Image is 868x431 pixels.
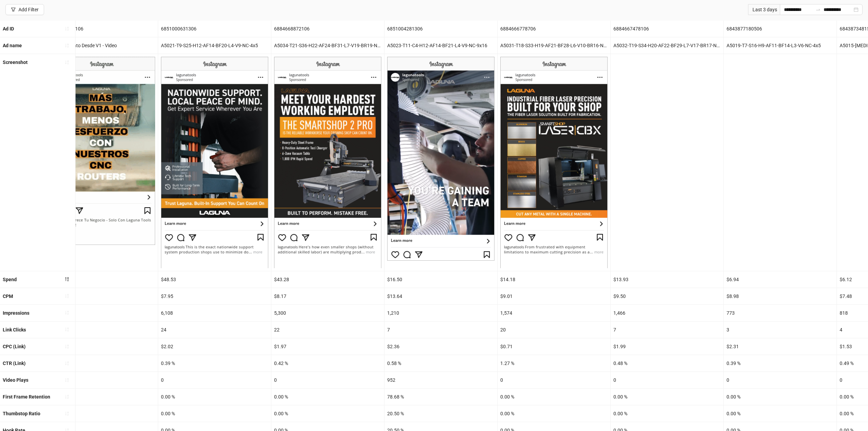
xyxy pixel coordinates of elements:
[724,271,837,288] div: $6.94
[271,322,384,338] div: 22
[45,405,158,422] div: 23.56 %
[498,305,610,321] div: 1,574
[611,322,723,338] div: 7
[384,389,497,405] div: 78.68 %
[158,305,271,321] div: 6,108
[274,57,381,268] img: Screenshot 6884668872106
[45,288,158,304] div: $10.91
[3,377,28,383] b: Video Plays
[384,21,497,37] div: 6851004281306
[3,277,17,282] b: Spend
[48,57,155,245] img: Screenshot 6647445373106
[384,288,497,304] div: $13.64
[498,288,610,304] div: $9.01
[498,21,610,37] div: 6884666778706
[724,37,837,54] div: A5019-T7-S16-H9-AF11-BF14-L3-V6-NC-4x5
[724,21,837,37] div: 6843877180506
[724,288,837,304] div: $8.98
[498,405,610,422] div: 0.00 %
[271,21,384,37] div: 6884668872106
[384,355,497,371] div: 0.58 %
[498,37,610,54] div: A5031-T18-S33-H19-AF21-BF28-L6-V10-BR16-NC-4x5
[18,7,39,12] div: Add Filter
[611,37,723,54] div: A5032-T19-S34-H20-AF22-BF29-L7-V17-BR17-NC-4x5
[65,344,69,349] span: sort-ascending
[611,288,723,304] div: $9.50
[45,271,158,288] div: $50.12
[611,355,723,371] div: 0.48 %
[724,355,837,371] div: 0.39 %
[45,338,158,355] div: $1.32
[271,288,384,304] div: $8.17
[45,389,158,405] div: 87.00 %
[815,7,821,12] span: to
[384,322,497,338] div: 7
[158,405,271,422] div: 0.00 %
[65,43,69,48] span: sort-ascending
[724,338,837,355] div: $2.31
[45,305,158,321] div: 4,592
[65,293,69,298] span: sort-ascending
[611,405,723,422] div: 0.00 %
[271,305,384,321] div: 5,300
[65,60,69,65] span: sort-ascending
[384,271,497,288] div: $16.50
[45,322,158,338] div: 38
[724,305,837,321] div: 773
[384,338,497,355] div: $2.36
[5,4,44,15] button: Add Filter
[384,305,497,321] div: 1,210
[724,389,837,405] div: 0.00 %
[3,310,29,316] b: Impressions
[3,60,28,65] b: Screenshot
[3,344,26,349] b: CPC (Link)
[45,37,158,54] div: Financiamiento Desde V1 - Video
[384,37,497,54] div: A5023-T11-C4-H12-AF14-BF21-L4-V9-NC-9x16
[384,405,497,422] div: 20.50 %
[158,271,271,288] div: $48.53
[498,322,610,338] div: 20
[271,372,384,388] div: 0
[498,338,610,355] div: $0.71
[45,372,158,388] div: 3,995
[158,37,271,54] div: A5021-T9-S25-H12-AF14-BF20-L4-V9-NC-4x5
[815,7,821,12] span: swap-right
[271,338,384,355] div: $1.97
[65,411,69,416] span: sort-ascending
[158,322,271,338] div: 24
[387,57,494,261] img: Screenshot 6851004281306
[498,271,610,288] div: $14.18
[161,57,268,268] img: Screenshot 6851000631306
[271,405,384,422] div: 0.00 %
[271,389,384,405] div: 0.00 %
[3,26,14,31] b: Ad ID
[65,310,69,315] span: sort-ascending
[158,355,271,371] div: 0.39 %
[3,361,26,366] b: CTR (Link)
[65,394,69,399] span: sort-ascending
[158,288,271,304] div: $7.95
[500,57,608,268] img: Screenshot 6884666778706
[498,355,610,371] div: 1.27 %
[65,378,69,382] span: sort-ascending
[271,37,384,54] div: A5034-T21-S36-H22-AF24-BF31-L7-V19-BR19-NC-4x5
[724,405,837,422] div: 0.00 %
[271,355,384,371] div: 0.42 %
[724,372,837,388] div: 0
[65,277,69,282] span: sort-descending
[45,21,158,37] div: 6647445373106
[3,411,40,416] b: Thumbstop Ratio
[611,372,723,388] div: 0
[611,305,723,321] div: 1,466
[611,21,723,37] div: 6884667478106
[724,322,837,338] div: 3
[65,361,69,366] span: sort-ascending
[611,338,723,355] div: $1.99
[3,327,26,332] b: Link Clicks
[748,4,780,15] div: Last 3 days
[65,26,69,31] span: sort-ascending
[611,389,723,405] div: 0.00 %
[158,338,271,355] div: $2.02
[11,7,16,12] span: filter
[3,43,22,48] b: Ad name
